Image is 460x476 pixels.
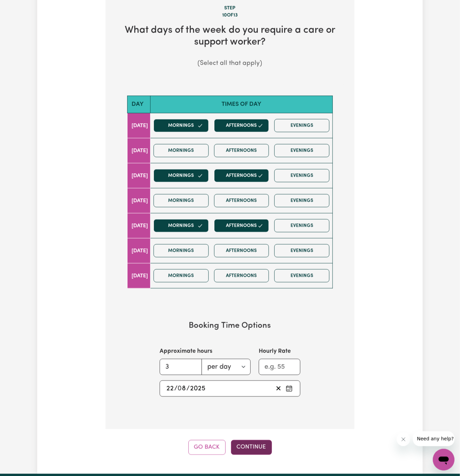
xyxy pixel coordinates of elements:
[274,194,329,207] button: Evenings
[116,59,344,69] p: (Select all that apply)
[274,169,329,182] button: Evenings
[128,213,151,239] td: [DATE]
[128,163,151,188] td: [DATE]
[128,113,151,138] td: [DATE]
[214,169,269,182] button: Afternoons
[433,449,455,471] iframe: Button to launch messaging window
[160,347,212,356] label: Approximate hours
[274,219,329,232] button: Evenings
[231,440,272,455] button: Continue
[274,269,329,282] button: Evenings
[127,321,333,331] h3: Booking Time Options
[116,25,344,48] h2: What days of the week do you require a care or support worker?
[214,144,269,157] button: Afternoons
[188,440,226,455] button: Go Back
[214,219,269,232] button: Afternoons
[128,239,151,264] td: [DATE]
[397,433,410,446] iframe: Close message
[128,138,151,163] td: [DATE]
[274,144,329,157] button: Evenings
[160,359,202,375] input: e.g. 2.5
[128,188,151,213] td: [DATE]
[284,384,295,394] button: Pick an approximate start date
[154,269,209,282] button: Mornings
[174,385,178,392] span: /
[259,359,300,375] input: e.g. 55
[190,384,206,394] input: ----
[154,144,209,157] button: Mornings
[154,244,209,257] button: Mornings
[116,5,344,12] div: Step
[413,431,455,446] iframe: Message from company
[128,96,151,113] th: Day
[151,96,333,113] th: Times of day
[214,269,269,282] button: Afternoons
[274,119,329,132] button: Evenings
[214,119,269,132] button: Afternoons
[154,219,209,232] button: Mornings
[116,12,344,19] div: 10 of 13
[154,119,209,132] button: Mornings
[259,347,291,356] label: Hourly Rate
[274,244,329,257] button: Evenings
[178,384,186,394] input: --
[166,384,174,394] input: --
[178,385,182,392] span: 0
[214,194,269,207] button: Afternoons
[128,264,151,289] td: [DATE]
[273,384,284,394] button: Clear start date
[154,169,209,182] button: Mornings
[154,194,209,207] button: Mornings
[186,385,190,392] span: /
[214,244,269,257] button: Afternoons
